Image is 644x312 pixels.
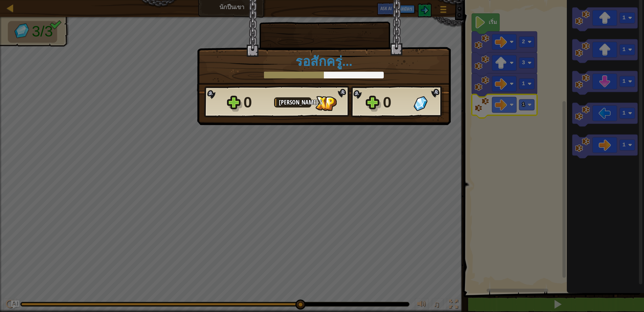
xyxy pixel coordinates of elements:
div: 0 [244,92,270,113]
h1: รอสักครู่... [204,54,444,68]
img: XP ที่ได้รับ [315,96,337,111]
span: 5 [319,98,322,106]
img: อัญมณีที่ได้มา [414,96,427,111]
div: 0 [383,92,409,113]
span: [PERSON_NAME] [279,98,319,106]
